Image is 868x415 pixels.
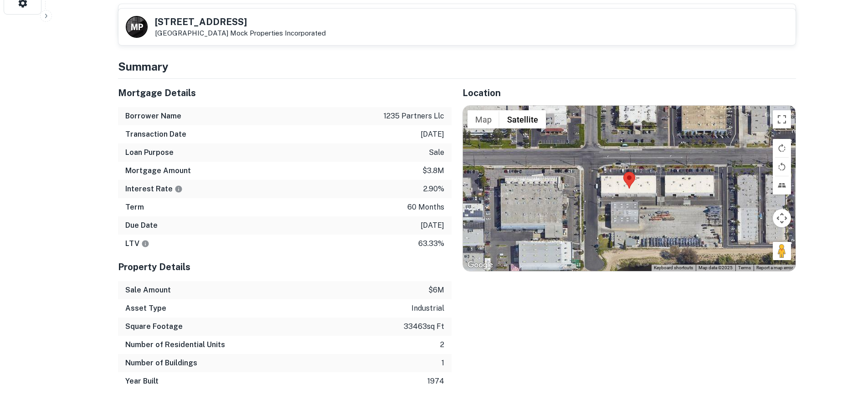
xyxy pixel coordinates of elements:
[773,209,791,227] button: Map camera controls
[422,165,444,176] p: $3.8m
[384,111,444,122] p: 1235 partners llc
[738,265,751,270] a: Terms (opens in new tab)
[118,58,796,75] h4: Summary
[421,129,444,140] p: [DATE]
[773,110,791,128] button: Toggle fullscreen view
[699,265,733,270] span: Map data ©2025
[773,242,791,260] button: Drag Pegman onto the map to open Street View
[125,285,171,296] h6: Sale Amount
[822,342,868,386] iframe: Chat Widget
[155,17,326,26] h5: [STREET_ADDRESS]
[125,358,197,369] h6: Number of Buildings
[230,29,326,37] a: Mock Properties Incorporated
[125,321,183,332] h6: Square Footage
[125,111,181,122] h6: Borrower Name
[125,220,158,231] h6: Due Date
[654,265,693,271] button: Keyboard shortcuts
[418,238,444,249] p: 63.33%
[442,358,444,369] p: 1
[175,185,183,193] svg: The interest rates displayed on the website are for informational purposes only and may be report...
[125,238,149,249] h6: LTV
[467,110,499,128] button: Show street map
[428,285,444,296] p: $6m
[465,259,495,271] a: Open this area in Google Maps (opens a new window)
[773,139,791,157] button: Rotate map clockwise
[155,29,326,37] p: [GEOGRAPHIC_DATA]
[125,147,174,158] h6: Loan Purpose
[429,147,444,158] p: sale
[411,303,444,314] p: industrial
[125,376,159,387] h6: Year Built
[756,265,793,270] a: Report a map error
[427,376,444,387] p: 1974
[407,202,444,213] p: 60 months
[118,260,452,274] h5: Property Details
[773,176,791,195] button: Tilt map
[440,339,444,350] p: 2
[462,86,796,100] h5: Location
[421,220,444,231] p: [DATE]
[773,158,791,176] button: Rotate map counterclockwise
[499,110,546,128] button: Show satellite imagery
[125,184,183,195] h6: Interest Rate
[125,303,166,314] h6: Asset Type
[125,129,186,140] h6: Transaction Date
[125,202,144,213] h6: Term
[118,86,452,100] h5: Mortgage Details
[423,184,444,195] p: 2.90%
[465,259,495,271] img: Google
[404,321,444,332] p: 33463 sq ft
[125,165,191,176] h6: Mortgage Amount
[131,21,143,33] p: M P
[125,339,225,350] h6: Number of Residential Units
[141,240,149,248] svg: LTVs displayed on the website are for informational purposes only and may be reported incorrectly...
